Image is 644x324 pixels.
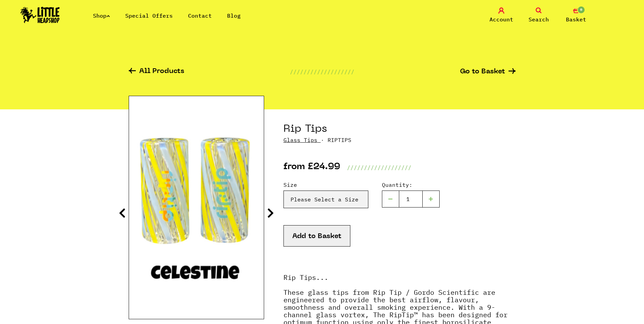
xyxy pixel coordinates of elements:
[490,15,513,23] span: Account
[283,163,340,172] p: from £24.99
[529,15,549,23] span: Search
[577,6,585,14] span: 0
[566,15,586,23] span: Basket
[347,163,411,172] p: ///////////////////
[129,123,264,292] img: Rip Tips image 1
[283,137,317,143] a: Glass Tips
[283,181,368,189] label: Size
[20,7,60,23] img: Little Head Shop Logo
[283,225,350,247] button: Add to Basket
[129,68,184,76] a: All Products
[382,181,440,189] label: Quantity:
[399,191,423,208] input: 1
[188,12,212,19] a: Contact
[522,7,556,23] a: Search
[125,12,173,19] a: Special Offers
[290,68,354,76] p: ///////////////////
[227,12,241,19] a: Blog
[93,12,110,19] a: Shop
[559,7,593,23] a: 0 Basket
[283,136,516,144] p: · RIPTIPS
[283,123,516,136] h1: Rip Tips
[460,68,516,75] a: Go to Basket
